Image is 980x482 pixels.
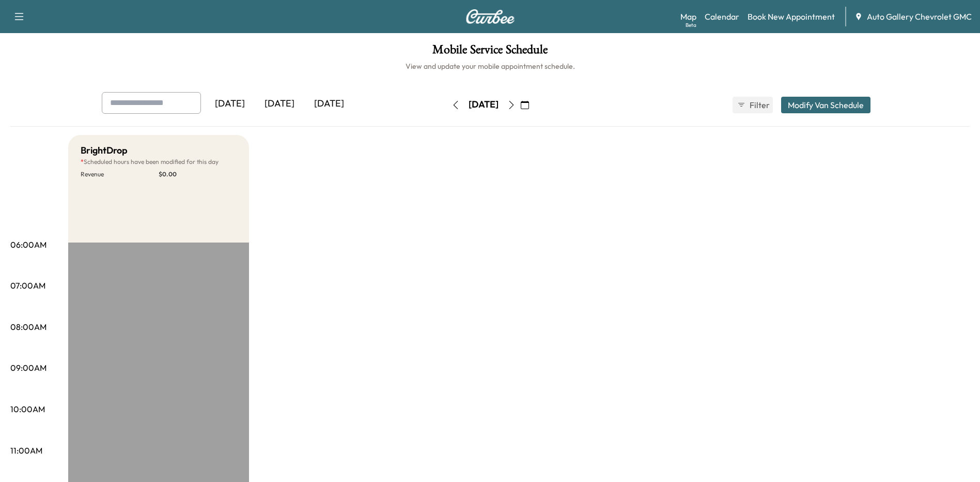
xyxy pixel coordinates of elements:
[10,43,970,61] h1: Mobile Service Schedule
[750,99,768,111] span: Filter
[304,92,354,116] div: [DATE]
[205,92,255,116] div: [DATE]
[10,444,42,457] p: 11:00AM
[680,10,696,23] a: MapBeta
[465,9,515,24] img: Curbee Logo
[705,10,739,23] a: Calendar
[81,143,128,158] h5: BrightDrop
[159,170,237,178] p: $ 0.00
[81,158,237,166] p: Scheduled hours have been modified for this day
[10,361,46,374] p: 09:00AM
[10,279,45,292] p: 07:00AM
[748,10,835,23] a: Book New Appointment
[733,97,773,113] button: Filter
[10,403,45,415] p: 10:00AM
[81,170,159,178] p: Revenue
[10,238,46,251] p: 06:00AM
[10,61,970,71] h6: View and update your mobile appointment schedule.
[781,97,870,113] button: Modify Van Schedule
[867,10,972,23] span: Auto Gallery Chevrolet GMC
[255,92,304,116] div: [DATE]
[10,321,46,333] p: 08:00AM
[686,21,696,29] div: Beta
[469,98,499,111] div: [DATE]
